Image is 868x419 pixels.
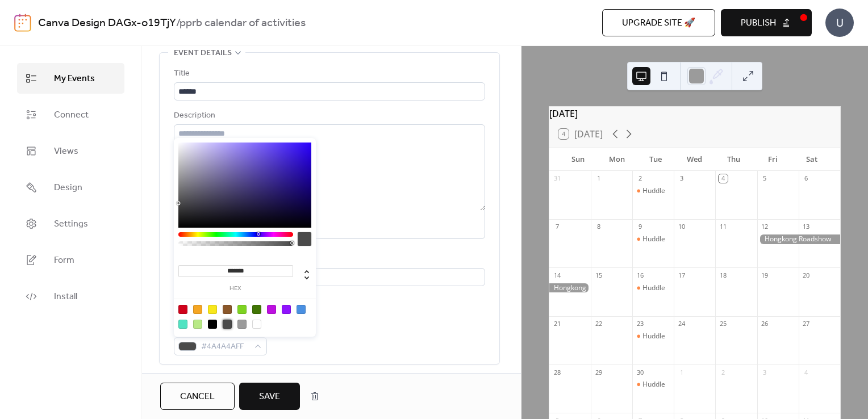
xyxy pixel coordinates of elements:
div: 6 [802,174,811,183]
div: Title [174,67,483,81]
div: 25 [719,320,727,328]
div: 29 [594,368,603,376]
div: Wed [675,148,715,171]
div: Huddle [642,234,665,244]
div: #9B9B9B [237,320,247,329]
div: 11 [719,223,727,231]
div: Tue [636,148,675,171]
div: 3 [761,368,769,376]
div: #9013FE [282,305,291,314]
span: Event details [174,47,232,60]
div: 10 [677,223,686,231]
div: Fri [753,148,792,171]
div: 30 [636,368,644,376]
div: #417505 [252,305,261,314]
span: #4A4A4AFF [201,340,249,354]
button: Save [239,383,300,410]
button: Cancel [160,383,235,410]
div: #BD10E0 [267,305,276,314]
div: 7 [553,223,561,231]
div: [DATE] [549,107,840,120]
div: Huddle [632,380,674,389]
div: #000000 [208,320,217,329]
div: Sat [792,148,831,171]
div: 20 [802,271,811,279]
div: #B8E986 [193,320,202,329]
div: Hongkong Roadshow [757,234,840,244]
div: 23 [636,320,644,328]
div: 22 [594,320,603,328]
div: #F5A623 [193,305,202,314]
div: 24 [677,320,686,328]
span: Views [54,145,78,158]
div: #8B572A [223,305,232,314]
button: Publish [721,9,812,36]
button: Upgrade site 🚀 [602,9,715,36]
div: 12 [761,223,769,231]
a: Connect [17,99,124,130]
div: 26 [761,320,769,328]
span: Form [54,254,74,267]
div: 5 [761,174,769,183]
div: #50E3C2 [178,320,187,329]
div: #D0021B [178,305,187,314]
div: 15 [594,271,603,279]
div: #7ED321 [237,305,247,314]
a: Form [17,245,124,275]
div: Huddle [632,186,674,196]
div: Hongkong Roadshow [549,283,591,293]
div: 21 [553,320,561,328]
span: Settings [54,217,88,231]
div: 1 [677,368,686,376]
div: #F8E71C [208,305,217,314]
div: Thu [714,148,753,171]
div: 16 [636,271,644,279]
div: 19 [761,271,769,279]
div: Location [174,253,483,266]
div: U [825,9,854,37]
div: Huddle [642,332,665,341]
div: Huddle [642,186,665,196]
div: 2 [636,174,644,183]
div: 14 [553,271,561,279]
div: 4 [802,368,811,376]
span: Publish [741,16,776,30]
div: Huddle [632,332,674,341]
label: hex [178,286,293,292]
a: Views [17,136,124,166]
div: 13 [802,223,811,231]
span: Connect [54,108,89,122]
div: Huddle [642,380,665,389]
div: 8 [594,223,603,231]
div: #4A90E2 [297,305,306,314]
div: 18 [719,271,727,279]
span: Design [54,181,82,195]
div: #FFFFFF [252,320,261,329]
span: Upgrade site 🚀 [622,16,695,30]
div: 17 [677,271,686,279]
div: 31 [553,174,561,183]
b: pprb calendar of activities [180,12,306,34]
div: 27 [802,320,811,328]
div: 1 [594,174,603,183]
div: Description [174,109,483,123]
a: Install [17,281,124,312]
b: / [176,12,180,34]
img: logo [14,14,31,32]
span: Save [259,390,280,404]
a: Design [17,172,124,203]
a: My Events [17,63,124,94]
span: Install [54,290,77,304]
div: Sun [558,148,598,171]
div: Huddle [642,283,665,293]
span: Cancel [180,390,215,404]
div: Huddle [632,283,674,293]
div: Huddle [632,234,674,244]
div: Mon [597,148,636,171]
div: 2 [719,368,727,376]
div: 28 [553,368,561,376]
a: Canva Design DAGx-o19TjY [38,12,176,34]
span: My Events [54,72,95,86]
div: 9 [636,223,644,231]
